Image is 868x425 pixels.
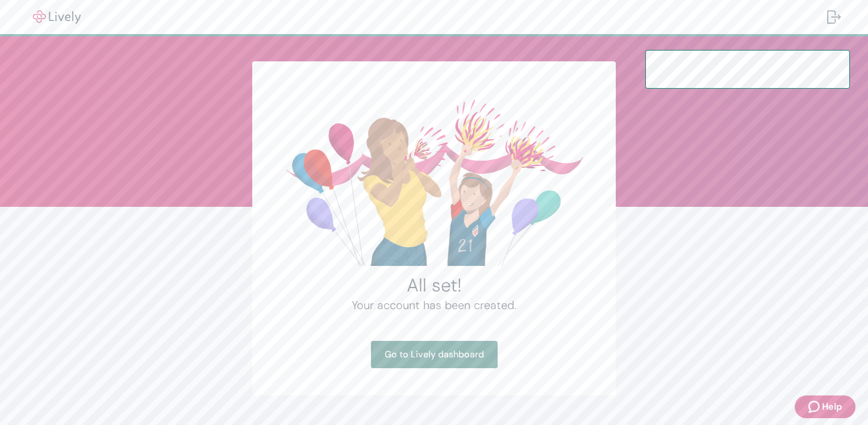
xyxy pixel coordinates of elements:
span: Help [822,400,842,414]
img: Lively [25,10,89,24]
button: Zendesk support iconHelp [795,395,856,418]
svg: Zendesk support icon [808,400,822,414]
button: Log out [818,3,850,31]
a: Go to Lively dashboard [371,341,498,368]
h2: All set! [279,274,589,297]
h4: Your account has been created. [279,297,589,314]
